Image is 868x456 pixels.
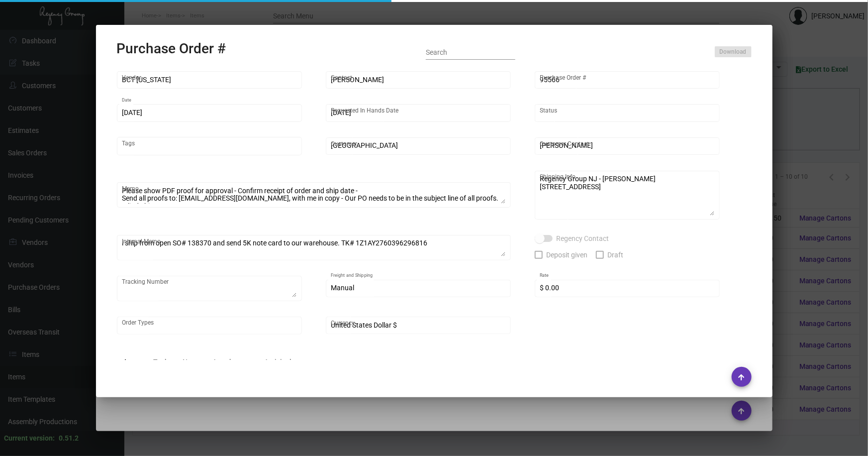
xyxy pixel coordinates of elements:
div: Current version: [4,433,55,444]
button: Download [715,46,752,57]
div: Activity logs [264,357,303,367]
div: Attachments [212,357,253,367]
span: Deposit given [547,249,588,261]
div: Notes [183,357,201,367]
span: Manual [331,284,354,292]
span: Draft [608,249,624,261]
div: Tasks [153,357,172,367]
div: 0.51.2 [59,433,79,444]
div: Items [124,357,142,367]
h2: Purchase Order # [117,40,226,57]
span: Download [720,48,747,56]
span: Regency Contact [557,232,609,244]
